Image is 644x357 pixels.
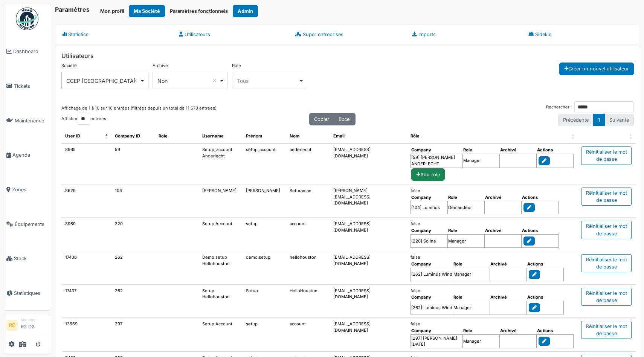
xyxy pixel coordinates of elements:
a: Utilisateurs [173,24,289,44]
td: [EMAIL_ADDRESS][DOMAIN_NAME] [330,218,407,251]
li: RD [6,320,18,331]
td: 13569 [61,318,111,352]
button: Copier [309,113,334,125]
th: Archivé [490,294,527,301]
div: Réinitialiser le mot de passe [581,146,632,165]
button: Excel [334,113,356,125]
td: setup_account [242,143,286,185]
td: [59] [PERSON_NAME] ANDERLECHT [411,154,463,168]
div: Réinitialiser le mot de passe [581,288,632,306]
input: Rechercher : [574,101,634,113]
th: Username [198,129,242,143]
td: Setup [242,285,286,318]
div: Manager [21,317,48,323]
button: Remove item: '63' [131,77,139,84]
th: Archivé [500,327,537,334]
th: Role [453,261,490,268]
td: Manager [463,154,500,168]
a: Maintenance [3,103,51,138]
td: [EMAIL_ADDRESS][DOMAIN_NAME] [330,285,407,318]
button: Paramètres fonctionnels [165,5,233,17]
td: false [407,185,577,218]
th: Role [453,294,490,301]
th: : activer pour trier la colonne par ordre croissant [577,129,635,143]
td: false [407,318,577,352]
img: Badge_color-CXgf-gQk.svg [16,8,38,30]
span: translation missing: fr.user.username [202,133,224,139]
div: Non [157,77,219,85]
label: Société [61,63,77,69]
a: Dashboard [3,34,51,69]
td: Seturaman [286,185,330,218]
th: Actions [522,227,559,234]
a: Stock [3,241,51,276]
span: Zones [12,186,48,193]
div: Réinitialiser le mot de passe [581,188,632,206]
a: Agenda [3,138,51,172]
th: Company [411,261,453,268]
th: Archivé [485,227,522,234]
td: Manager [463,334,500,348]
span: Stock [14,255,48,262]
div: Add role [411,168,445,181]
td: false [407,285,577,318]
td: false [407,218,577,251]
td: Setup Account [198,318,242,352]
td: Setup_account Anderlecht [198,143,242,185]
td: hellohouston [286,251,330,285]
div: Réinitialiser le mot de passe [581,321,632,339]
th: Archivé [500,146,537,154]
th: Archivé [485,194,522,201]
th: Company [411,227,448,234]
th: Company [411,327,463,334]
th: Prénom [242,129,286,143]
a: Imports [406,24,522,44]
span: Statistiques [14,290,48,297]
td: HelloHouston [286,285,330,318]
td: 297 [111,318,155,352]
td: demo.setup [242,251,286,285]
a: Équipements [3,207,51,241]
span: Excel [339,116,351,122]
th: Rôle : activer pour trier la colonne par ordre croissant [407,129,577,143]
th: Actions [527,261,564,268]
td: Demo.setup Hellohouston [198,251,242,285]
td: [PERSON_NAME] [242,185,286,218]
a: Add role [411,171,446,177]
a: Tickets [3,69,51,104]
div: Tous [237,77,298,85]
a: Zones [3,172,51,207]
td: 8629 [61,185,111,218]
span: Copier [314,116,329,122]
div: Réinitialiser le mot de passe [581,221,632,239]
td: [EMAIL_ADDRESS][DOMAIN_NAME] [330,318,407,352]
td: 59 [111,143,155,185]
a: Sidekiq [522,24,639,44]
td: [262] Luminus Wind [411,301,453,314]
td: [PERSON_NAME] [198,185,242,218]
button: Admin [233,5,258,17]
li: R2 D2 [21,317,48,333]
label: Rôle [232,63,241,69]
td: 17437 [61,285,111,318]
td: Manager [453,268,490,281]
button: Ma Société [129,5,165,17]
td: 8989 [61,218,111,251]
th: Company ID [111,129,155,143]
th: Role [448,227,485,234]
td: [104] Luminus [411,201,448,214]
select: Afficherentrées [78,113,90,125]
th: Role [463,146,500,154]
td: [EMAIL_ADDRESS][DOMAIN_NAME] [330,251,407,285]
label: Afficher entrées [61,113,106,125]
td: Demandeur [448,201,485,214]
td: [PERSON_NAME][EMAIL_ADDRESS][DOMAIN_NAME] [330,185,407,218]
div: Affichage de 1 à 16 sur 16 entrées (filtrées depuis un total de 11,678 entrées) [61,101,217,113]
td: [297] [PERSON_NAME][DATE] [411,334,463,348]
td: Manager [453,301,490,314]
div: CCEP [GEOGRAPHIC_DATA] [66,77,139,85]
th: Role [448,194,485,201]
a: Statistics [56,24,173,44]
